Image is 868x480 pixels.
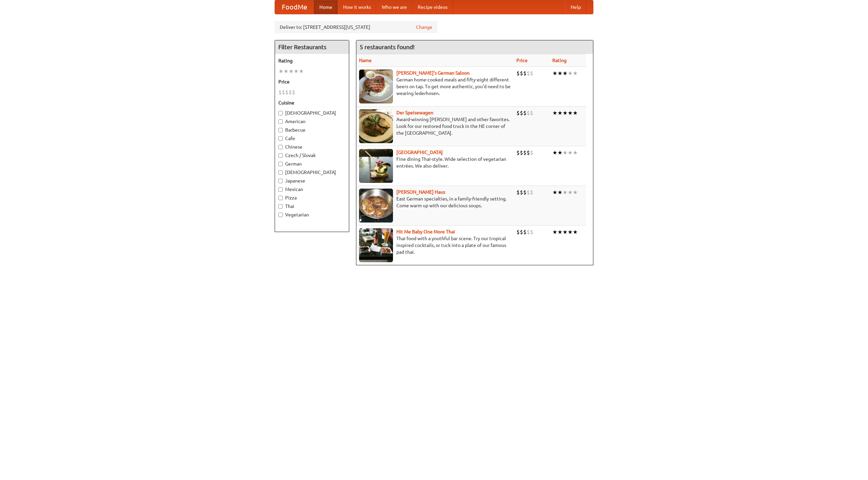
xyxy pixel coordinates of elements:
li: ★ [563,70,568,77]
input: Vegetarian [278,213,283,217]
li: ★ [568,228,573,236]
img: satay.jpg [359,149,393,183]
li: $ [516,109,520,117]
img: esthers.jpg [359,70,393,103]
h5: Price [278,78,346,85]
label: Thai [278,203,346,210]
input: German [278,162,283,166]
a: Change [416,24,432,31]
li: ★ [573,149,578,156]
li: $ [516,149,520,156]
a: Who we are [376,0,412,14]
a: Name [359,58,372,63]
li: ★ [557,189,563,196]
label: Cafe [278,135,346,142]
p: Thai food with a youthful bar scene. Try our tropical inspired cocktails, or tuck into a plate of... [359,235,511,255]
p: German home-cooked meals and fifty-eight different beers on tap. To get more authentic, you'd nee... [359,76,511,97]
a: Rating [552,58,567,63]
a: Hit Me Baby One More Thai [396,229,455,234]
li: $ [282,89,285,96]
a: How it works [338,0,376,14]
input: Mexican [278,187,283,192]
li: $ [520,228,523,236]
li: $ [527,70,530,77]
li: ★ [552,70,557,77]
li: $ [520,70,523,77]
li: ★ [568,109,573,117]
a: Help [565,0,586,14]
h5: Rating [278,57,346,64]
li: ★ [552,189,557,196]
img: kohlhaus.jpg [359,189,393,223]
li: $ [289,89,292,96]
input: [DEMOGRAPHIC_DATA] [278,170,283,175]
input: Barbecue [278,128,283,132]
li: ★ [563,228,568,236]
li: ★ [552,109,557,117]
h4: Filter Restaurants [275,40,349,54]
a: FoodMe [275,0,314,14]
a: Der Speisewagen [396,110,433,115]
li: $ [530,149,533,156]
li: $ [520,109,523,117]
h5: Cuisine [278,99,346,106]
p: Fine dining Thai-style. Wide selection of vegetarian entrées. We also deliver. [359,156,511,169]
input: [DEMOGRAPHIC_DATA] [278,111,283,115]
a: [PERSON_NAME] Haus [396,189,445,195]
li: $ [516,189,520,196]
li: ★ [299,68,304,75]
li: $ [520,189,523,196]
label: American [278,118,346,125]
label: Chinese [278,143,346,150]
a: Price [516,58,528,63]
li: $ [520,149,523,156]
li: ★ [573,70,578,77]
li: $ [523,228,527,236]
li: $ [523,149,527,156]
li: $ [527,109,530,117]
input: Pizza [278,196,283,200]
li: ★ [557,228,563,236]
li: $ [278,89,282,96]
li: $ [523,70,527,77]
li: ★ [557,109,563,117]
label: [DEMOGRAPHIC_DATA] [278,110,346,116]
li: ★ [289,68,294,75]
b: [GEOGRAPHIC_DATA] [396,150,443,155]
label: Japanese [278,177,346,184]
input: Thai [278,204,283,209]
label: German [278,160,346,167]
li: $ [523,189,527,196]
input: Chinese [278,145,283,149]
li: ★ [278,68,283,75]
li: ★ [568,189,573,196]
li: $ [530,189,533,196]
li: ★ [294,68,299,75]
input: Cafe [278,136,283,141]
li: $ [530,70,533,77]
input: Czech / Slovak [278,153,283,158]
a: Recipe videos [412,0,453,14]
ng-pluralize: 5 restaurants found! [360,44,415,50]
li: ★ [563,189,568,196]
li: ★ [283,68,289,75]
li: ★ [573,109,578,117]
li: ★ [557,149,563,156]
label: Vegetarian [278,211,346,218]
img: babythai.jpg [359,228,393,262]
a: [PERSON_NAME]'s German Saloon [396,70,470,76]
label: Barbecue [278,127,346,133]
input: American [278,119,283,124]
label: [DEMOGRAPHIC_DATA] [278,169,346,176]
input: Japanese [278,179,283,183]
li: ★ [563,149,568,156]
li: ★ [573,228,578,236]
li: $ [516,70,520,77]
label: Mexican [278,186,346,193]
label: Pizza [278,194,346,201]
a: Home [314,0,338,14]
div: Deliver to: [STREET_ADDRESS][US_STATE] [275,21,437,33]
